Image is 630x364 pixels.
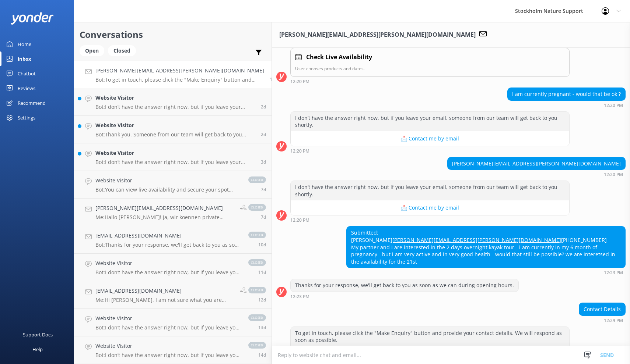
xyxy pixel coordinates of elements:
a: [EMAIL_ADDRESS][DOMAIN_NAME]Bot:Thanks for your response, we'll get back to you as soon as we can... [74,226,272,254]
h4: [EMAIL_ADDRESS][DOMAIN_NAME] [95,287,234,295]
span: closed [248,342,266,349]
span: 12:29pm 15-Aug-2025 (UTC +02:00) Europe/Amsterdam [270,76,275,82]
div: Chatbot [18,66,36,81]
strong: 12:20 PM [290,79,309,84]
p: Bot: You can view live availability and secure your spot online using our booking calendar at [UR... [95,186,241,193]
a: Website VisitorBot:I don’t have the answer right now, but if you leave your email, someone from o... [74,309,272,336]
div: Help [32,342,43,357]
h4: [PERSON_NAME][EMAIL_ADDRESS][DOMAIN_NAME] [95,204,234,212]
h4: Website Visitor [95,94,255,102]
h4: Website Visitor [95,121,255,129]
span: closed [248,176,266,183]
span: 08:43pm 12-Aug-2025 (UTC +02:00) Europe/Amsterdam [261,104,266,110]
div: Home [18,37,31,51]
span: closed [248,232,266,238]
div: I am currently pregnant - would that be ok ? [508,88,625,100]
div: 12:20pm 15-Aug-2025 (UTC +02:00) Europe/Amsterdam [447,172,626,177]
span: closed [248,259,266,266]
div: To get in touch, please click the "Make Enquiry" button and provide your contact details. We will... [291,327,569,346]
div: I don’t have the answer right now, but if you leave your email, someone from our team will get ba... [291,181,569,200]
div: 12:23pm 15-Aug-2025 (UTC +02:00) Europe/Amsterdam [346,270,626,275]
h4: Check Live Availability [306,53,372,62]
div: 12:23pm 15-Aug-2025 (UTC +02:00) Europe/Amsterdam [290,294,519,299]
div: 12:20pm 15-Aug-2025 (UTC +02:00) Europe/Amsterdam [290,148,570,153]
img: yonder-white-logo.png [11,12,53,24]
h4: Website Visitor [95,176,241,185]
span: 10:05am 02-Aug-2025 (UTC +02:00) Europe/Amsterdam [258,324,266,331]
a: Website VisitorBot:I don’t have the answer right now, but if you leave your email, someone from o... [74,336,272,364]
div: Reviews [18,81,35,96]
button: 📩 Contact me by email [291,200,569,215]
span: 08:45am 12-Aug-2025 (UTC +02:00) Europe/Amsterdam [261,159,266,165]
a: [EMAIL_ADDRESS][DOMAIN_NAME]Me:Hi [PERSON_NAME], I am not sure what you are referring to but if y... [74,281,272,309]
div: 12:20pm 15-Aug-2025 (UTC +02:00) Europe/Amsterdam [507,103,626,108]
a: Website VisitorBot:You can view live availability and secure your spot online using our booking c... [74,171,272,199]
span: 11:41am 03-Aug-2025 (UTC +02:00) Europe/Amsterdam [258,297,266,303]
span: 05:59pm 12-Aug-2025 (UTC +02:00) Europe/Amsterdam [261,131,266,138]
div: 12:20pm 15-Aug-2025 (UTC +02:00) Europe/Amsterdam [290,79,570,84]
h3: [PERSON_NAME][EMAIL_ADDRESS][PERSON_NAME][DOMAIN_NAME] [279,30,476,40]
span: closed [248,314,266,321]
a: [PERSON_NAME][EMAIL_ADDRESS][DOMAIN_NAME]Me:Hallo [PERSON_NAME]! Ja, wir koennen private Touren i... [74,199,272,226]
a: [PERSON_NAME][EMAIL_ADDRESS][PERSON_NAME][DOMAIN_NAME] [392,236,561,243]
span: 10:02am 08-Aug-2025 (UTC +02:00) Europe/Amsterdam [261,186,266,193]
div: I don’t have the answer right now, but if you leave your email, someone from our team will get ba... [291,112,569,131]
div: Thanks for your response, we'll get back to you as soon as we can during opening hours. [291,279,518,292]
div: 12:29pm 15-Aug-2025 (UTC +02:00) Europe/Amsterdam [579,318,626,323]
a: Website VisitorBot:Thank you. Someone from our team will get back to you shortly.2d [74,116,272,143]
p: Bot: I don’t have the answer right now, but if you leave your email, someone from our team will g... [95,104,255,110]
strong: 12:20 PM [290,218,309,222]
span: 01:46pm 04-Aug-2025 (UTC +02:00) Europe/Amsterdam [258,242,266,248]
h4: Website Visitor [95,149,255,157]
div: Inbox [18,51,31,66]
a: Website VisitorBot:I don’t have the answer right now, but if you leave your email, someone from o... [74,88,272,116]
h4: Website Visitor [95,342,241,350]
div: Contact Details [579,303,625,315]
button: 📩 Contact me by email [291,131,569,146]
div: Settings [18,110,35,125]
p: User chooses products and dates. [295,65,565,72]
h4: [PERSON_NAME][EMAIL_ADDRESS][PERSON_NAME][DOMAIN_NAME] [95,67,264,75]
p: Me: Hi [PERSON_NAME], I am not sure what you are referring to but if you’re not able to book, ple... [95,297,234,303]
a: Open [80,46,108,54]
span: 04:53pm 03-Aug-2025 (UTC +02:00) Europe/Amsterdam [258,269,266,275]
a: Website VisitorBot:I don’t have the answer right now, but if you leave your email, someone from o... [74,254,272,281]
a: [PERSON_NAME][EMAIL_ADDRESS][PERSON_NAME][DOMAIN_NAME] [452,160,621,167]
h4: [EMAIL_ADDRESS][DOMAIN_NAME] [95,232,241,240]
p: Bot: To get in touch, please click the "Make Enquiry" button and provide your contact details. We... [95,76,264,83]
p: Me: Hallo [PERSON_NAME]! Ja, wir koennen private Touren in Deutsch anbieten, jedoch keine public ... [95,214,234,221]
strong: 12:29 PM [604,318,623,323]
a: Website VisitorBot:I don’t have the answer right now, but if you leave your email, someone from o... [74,143,272,171]
h2: Conversations [80,28,266,42]
div: Closed [108,45,136,56]
p: Bot: I don’t have the answer right now, but if you leave your email, someone from our team will g... [95,352,241,358]
div: Submitted: [PERSON_NAME] [PHONE_NUMBER] My partner and I are interested in the 2 days overnight k... [347,226,625,268]
strong: 12:23 PM [604,271,623,275]
span: closed [248,287,266,293]
div: Support Docs [23,327,53,342]
strong: 12:23 PM [290,295,309,299]
p: Bot: I don’t have the answer right now, but if you leave your email, someone from our team will g... [95,269,241,276]
h4: Website Visitor [95,259,241,267]
span: closed [248,204,266,211]
strong: 12:20 PM [604,103,623,108]
h4: Website Visitor [95,314,241,322]
div: 12:20pm 15-Aug-2025 (UTC +02:00) Europe/Amsterdam [290,217,570,222]
p: Bot: Thanks for your response, we'll get back to you as soon as we can during opening hours. [95,242,241,248]
a: [PERSON_NAME][EMAIL_ADDRESS][PERSON_NAME][DOMAIN_NAME]Bot:To get in touch, please click the "Make... [74,61,272,88]
strong: 12:20 PM [604,172,623,177]
p: Bot: I don’t have the answer right now, but if you leave your email, someone from our team will g... [95,324,241,331]
span: 04:41pm 31-Jul-2025 (UTC +02:00) Europe/Amsterdam [258,352,266,358]
p: Bot: Thank you. Someone from our team will get back to you shortly. [95,131,255,138]
p: Bot: I don’t have the answer right now, but if you leave your email, someone from our team will g... [95,159,255,165]
div: Recommend [18,96,46,110]
div: Open [80,45,104,56]
strong: 12:20 PM [290,149,309,153]
a: Closed [108,46,140,54]
span: 11:20pm 07-Aug-2025 (UTC +02:00) Europe/Amsterdam [261,214,266,220]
